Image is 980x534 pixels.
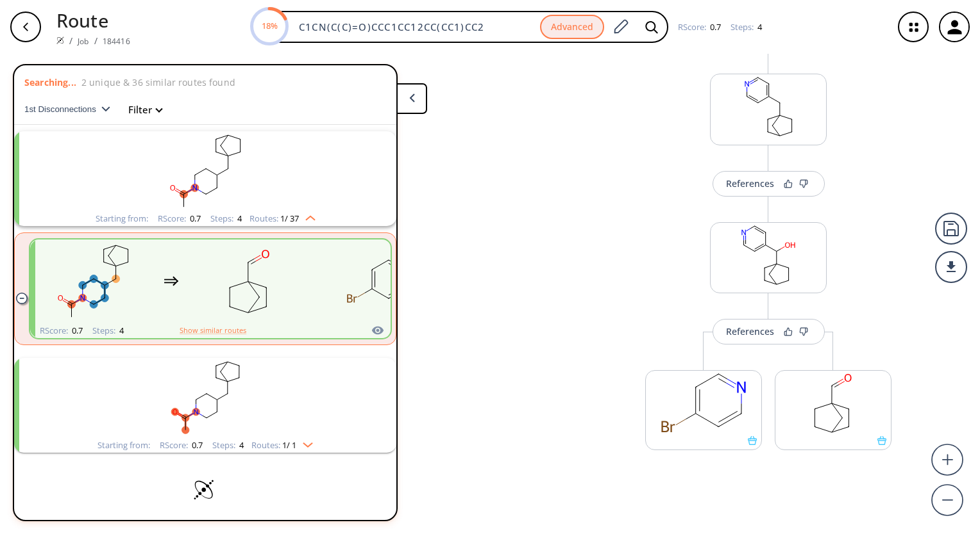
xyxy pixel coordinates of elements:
div: Steps : [212,441,244,449]
a: 184416 [103,36,130,47]
button: Show similar routes [180,325,246,336]
span: 4 [756,21,762,33]
div: Routes: [251,441,313,449]
button: Filter [121,105,162,115]
button: 1st Disconnections [24,94,121,125]
span: 0.7 [70,325,83,336]
svg: CC(=O)N1CCC(CC23CCC(CC2)C3)CC1 [35,241,151,321]
svg: Brc1ccncc1 [646,371,761,436]
div: RScore : [160,441,203,449]
p: Route [56,6,130,34]
button: Advanced [540,15,604,40]
p: 2 unique & 36 similar routes found [81,76,235,89]
svg: O=CC12CCC(CC1)C2 [775,371,891,436]
button: References [713,171,825,197]
div: Starting from: [97,441,150,449]
li: / [94,34,97,47]
span: 4 [235,213,242,224]
span: 4 [237,439,244,451]
div: Steps : [92,327,124,335]
svg: c1cc(CC23CCC(CC2)C3)ccn1 [711,74,826,140]
a: Job [78,36,89,47]
span: 1 / 37 [280,214,299,223]
span: 1st Disconnections [24,104,101,114]
div: RScore : [40,327,83,335]
img: Spaya logo [56,36,64,44]
div: Starting from: [96,214,148,223]
span: 0.7 [708,21,721,33]
li: / [69,34,72,47]
div: Routes: [249,214,316,223]
svg: CC(=O)N1CCC(CC23CCC(CC2)C3)CC1 [38,358,372,438]
svg: CC(=O)N1CCC(CC23CCC(CC2)C3)CC1 [38,131,372,211]
img: Down [296,437,313,448]
div: References [726,179,774,188]
div: References [726,327,774,336]
svg: OC(c1ccncc1)C12CCC(CC1)C2 [711,223,826,288]
div: RScore : [158,214,201,223]
ul: clusters [14,125,396,459]
input: Enter SMILES [291,20,540,33]
span: 1 / 1 [282,441,296,449]
button: References [713,319,825,344]
img: Up [299,211,316,221]
div: Steps : [731,23,762,31]
p: Searching... [24,76,76,89]
div: RScore : [678,23,721,31]
span: 0.7 [190,439,203,451]
div: Steps : [210,214,242,223]
span: 0.7 [188,213,201,224]
svg: O=CC12CCC(CC1)C2 [192,241,307,321]
span: 4 [117,325,124,336]
svg: Brc1ccncc1 [320,241,435,321]
text: 18% [261,20,277,31]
